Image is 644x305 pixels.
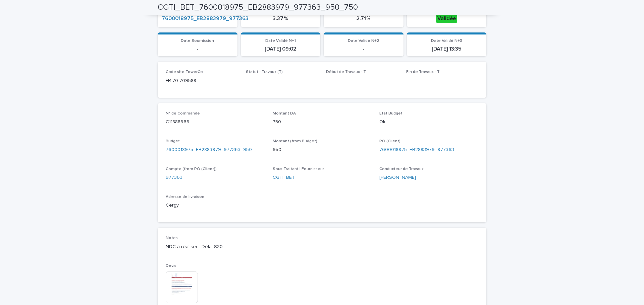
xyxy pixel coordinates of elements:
[245,15,317,22] p: 3.37 %
[166,111,200,116] span: N° de Commande
[431,39,462,43] span: Date Validé N+3
[326,77,398,84] p: -
[406,77,478,84] p: -
[273,119,372,126] p: 750
[379,146,454,153] a: 7600018975_EB2883979_977363
[348,39,379,43] span: Date Validé N+2
[166,119,265,126] p: C11888969
[273,146,372,153] p: 950
[166,236,178,240] span: Notes
[158,3,358,12] h2: CGTI_BET_7600018975_EB2883979_977363_950_750
[166,70,203,74] span: Code site TowerCo
[166,195,204,199] span: Adresse de livraison
[166,167,217,171] span: Compte (from PO (Client))
[166,202,265,209] p: Cergy
[166,146,252,153] a: 7600018975_EB2883979_977363_950
[273,139,317,143] span: Montant (from Budget)
[326,70,366,74] span: Début de Travaux - T
[379,139,400,143] span: PO (Client)
[328,15,399,22] p: 2.71 %
[166,174,182,181] a: 977363
[406,70,440,74] span: Fin de Travaux - T
[265,39,296,43] span: Date Validé N+1
[246,77,318,84] p: -
[411,46,483,52] p: [DATE] 13:35
[162,15,249,22] a: 7600018975_EB2883979_977363
[328,46,399,52] p: -
[162,46,233,52] p: -
[166,264,176,268] span: Devis
[181,39,214,43] span: Date Soumission
[379,167,424,171] span: Conducteur de Travaux
[273,174,295,181] a: CGTI_BET
[273,111,296,116] span: Montant DA
[379,111,402,116] span: Etat Budget
[245,46,317,52] p: [DATE] 09:02
[273,167,324,171] span: Sous Traitant | Fournisseur
[246,70,283,74] span: Statut - Travaux (T)
[166,139,180,143] span: Budget
[166,243,478,250] p: NDC à réaliser - Délai S30
[166,77,238,84] p: FR-70-709588
[379,174,416,181] a: [PERSON_NAME]
[379,119,478,126] p: Ok
[436,14,457,23] div: Validée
